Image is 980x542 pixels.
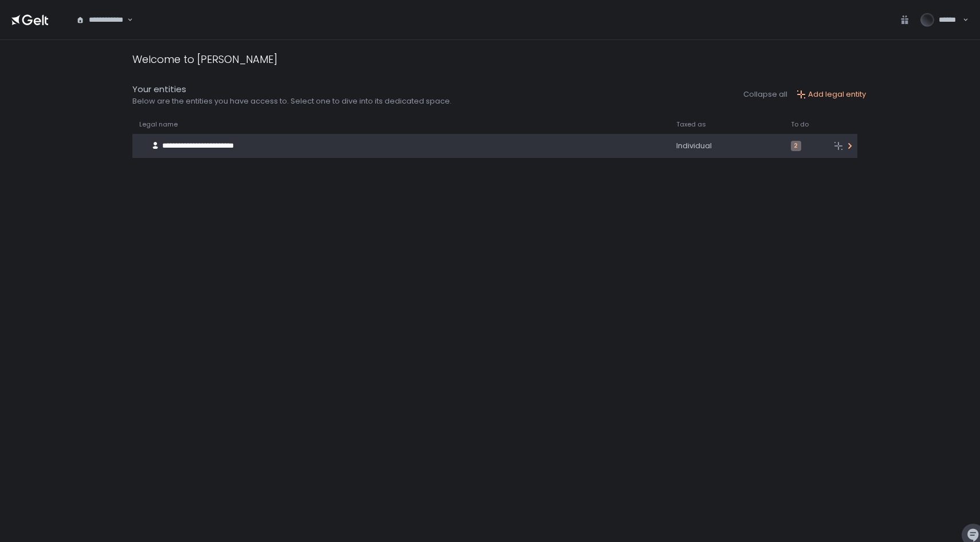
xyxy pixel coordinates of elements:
[132,96,452,106] div: Below are the entities you have access to. Select one to dive into its dedicated space.
[132,83,452,96] div: Your entities
[791,120,809,129] span: To do
[69,8,133,32] div: Search for option
[139,120,178,129] span: Legal name
[797,89,866,100] button: Add legal entity
[743,89,787,100] button: Collapse all
[791,141,801,151] span: 2
[126,14,126,26] input: Search for option
[132,52,277,67] div: Welcome to [PERSON_NAME]
[676,141,777,151] div: Individual
[676,120,706,129] span: Taxed as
